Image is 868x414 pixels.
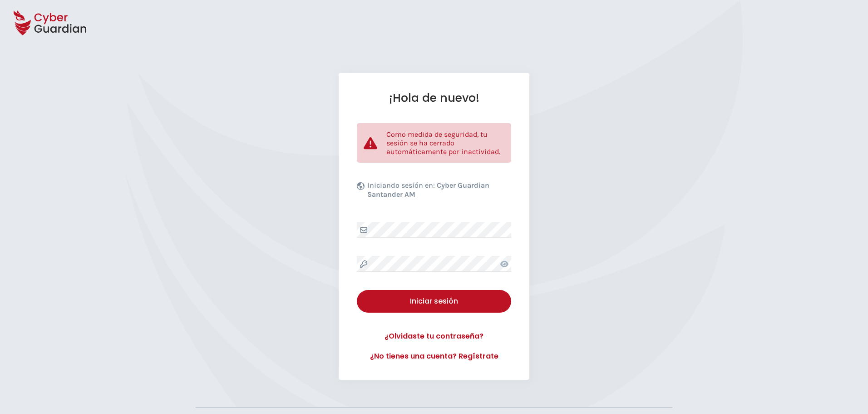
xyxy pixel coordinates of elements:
p: Iniciando sesión en: [367,181,509,204]
button: Iniciar sesión [357,290,511,313]
a: ¿No tienes una cuenta? Regístrate [357,351,511,362]
h1: ¡Hola de nuevo! [357,91,511,105]
b: Cyber Guardian Santander AM [367,181,489,199]
a: ¿Olvidaste tu contraseña? [357,331,511,342]
p: Como medida de seguridad, tu sesión se ha cerrado automáticamente por inactividad. [386,130,504,156]
div: Iniciar sesión [364,296,504,307]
